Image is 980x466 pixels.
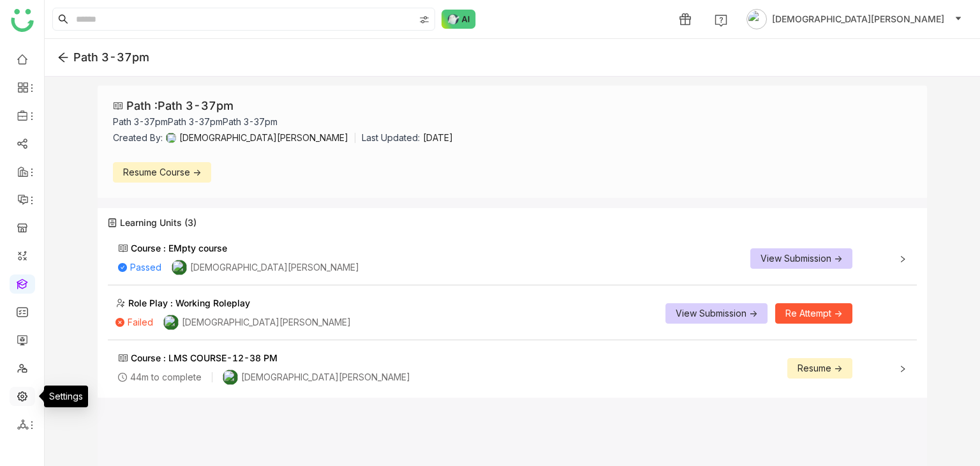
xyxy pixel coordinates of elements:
img: 684a9b06de261c4b36a3cf65 [223,370,238,385]
span: Resume -> [798,361,842,375]
span: Learning Units (3) [120,218,197,227]
div: Failed [128,315,153,329]
button: Resume -> [787,358,852,379]
div: Path 3-37pmPath 3-37pmPath 3-37pm [113,117,453,126]
div: Role Play : [115,296,250,310]
div: [DEMOGRAPHIC_DATA][PERSON_NAME] [182,315,351,329]
div: Role Play :Working RoleplayFailed[DEMOGRAPHIC_DATA][PERSON_NAME]View Submission ->Re Attempt -> [108,289,917,340]
div: [DEMOGRAPHIC_DATA][PERSON_NAME] [190,260,359,274]
img: union.svg [108,218,117,227]
button: Resume Course -> [113,162,211,183]
img: ask-buddy-normal.svg [442,10,476,29]
button: Re Attempt -> [775,303,852,324]
span: Resume Course -> [123,165,201,179]
span: [DEMOGRAPHIC_DATA][PERSON_NAME] [772,12,944,26]
div: Course : [118,351,278,365]
div: Passed [130,260,161,274]
div: [DATE] [423,133,453,142]
div: Course : [118,241,227,255]
div: Settings [44,386,88,407]
img: help.svg [715,14,727,27]
div: [DEMOGRAPHIC_DATA][PERSON_NAME] [179,133,348,142]
div: EMpty course [168,241,227,255]
div: Created By: [113,133,163,142]
div: Working Roleplay [175,296,250,310]
img: 684a9b06de261c4b36a3cf65 [163,315,179,330]
img: avatar [746,9,767,29]
div: 44m to complete [130,370,202,384]
button: View Submission -> [665,303,768,324]
div: Course :EMpty coursePassed[DEMOGRAPHIC_DATA][PERSON_NAME]View Submission -> [108,234,917,285]
div: Course :LMS COURSE-12-38 PM44m to complete[DEMOGRAPHIC_DATA][PERSON_NAME]Resume -> [108,343,917,395]
img: logo [11,9,34,32]
div: [DEMOGRAPHIC_DATA][PERSON_NAME] [241,370,410,384]
div: Path 3-37pm [73,53,149,62]
div: LMS COURSE-12-38 PM [168,351,278,365]
button: [DEMOGRAPHIC_DATA][PERSON_NAME] [744,9,965,29]
div: Path : Path 3-37pm [113,101,453,111]
button: View Submission -> [750,248,852,269]
img: 684a9b06de261c4b36a3cf65 [172,260,187,275]
img: 684a9b06de261c4b36a3cf65 [166,133,176,143]
span: View Submission -> [676,306,757,320]
span: Re Attempt -> [785,306,842,320]
span: View Submission -> [761,252,842,266]
img: search-type.svg [419,15,429,25]
div: Last Updated: [362,133,420,142]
